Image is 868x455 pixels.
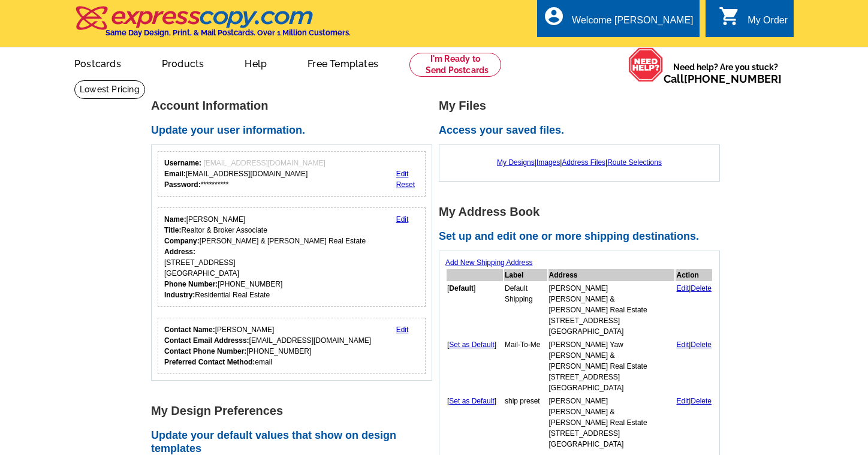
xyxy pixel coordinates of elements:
[548,269,675,281] th: Address
[164,237,200,245] strong: Company:
[164,291,195,299] strong: Industry:
[449,341,494,349] a: Set as Default
[504,282,547,338] td: Default Shipping
[497,158,535,167] a: My Designs
[164,159,201,167] strong: Username:
[748,15,788,32] div: My Order
[691,397,712,405] a: Delete
[676,269,712,281] th: Action
[676,395,712,450] td: |
[164,180,201,189] strong: Password:
[664,73,782,85] span: Call
[151,405,439,417] h1: My Design Preferences
[439,230,727,243] h2: Set up and edit one or more shipping destinations.
[225,49,286,77] a: Help
[676,284,689,293] a: Edit
[543,5,565,27] i: account_circle
[447,395,503,450] td: [ ]
[664,61,788,85] span: Need help? Are you stuck?
[164,358,255,366] strong: Preferred Contact Method:
[439,124,727,137] h2: Access your saved files.
[447,339,503,394] td: [ ]
[447,282,503,338] td: [ ]
[164,324,371,367] div: [PERSON_NAME] [EMAIL_ADDRESS][DOMAIN_NAME] [PHONE_NUMBER] email
[164,226,181,234] strong: Title:
[548,339,675,394] td: [PERSON_NAME] Yaw [PERSON_NAME] & [PERSON_NAME] Real Estate [STREET_ADDRESS] [GEOGRAPHIC_DATA]
[676,282,712,338] td: |
[396,180,415,189] a: Reset
[445,151,713,174] div: | | |
[164,170,186,178] strong: Email:
[164,215,186,224] strong: Name:
[504,339,547,394] td: Mail-To-Me
[106,28,351,37] h4: Same Day Design, Print, & Mail Postcards. Over 1 Million Customers.
[676,341,689,349] a: Edit
[164,248,195,256] strong: Address:
[562,158,605,167] a: Address Files
[548,282,675,338] td: [PERSON_NAME] [PERSON_NAME] & [PERSON_NAME] Real Estate [STREET_ADDRESS] [GEOGRAPHIC_DATA]
[691,341,712,349] a: Delete
[164,336,249,345] strong: Contact Email Addresss:
[151,100,439,112] h1: Account Information
[158,318,426,374] div: Who should we contact regarding order issues?
[143,49,224,77] a: Products
[158,151,426,197] div: Your login information.
[676,339,712,394] td: |
[164,347,246,355] strong: Contact Phone Number:
[164,214,366,300] div: [PERSON_NAME] Realtor & Broker Associate [PERSON_NAME] & [PERSON_NAME] Real Estate [STREET_ADDRES...
[719,5,740,27] i: shopping_cart
[628,47,664,82] img: help
[439,100,727,112] h1: My Files
[396,170,409,178] a: Edit
[439,206,727,218] h1: My Address Book
[449,397,494,405] a: Set as Default
[288,49,397,77] a: Free Templates
[151,429,439,455] h2: Update your default values that show on design templates
[164,280,218,288] strong: Phone Number:
[548,395,675,450] td: [PERSON_NAME] [PERSON_NAME] & [PERSON_NAME] Real Estate [STREET_ADDRESS] [GEOGRAPHIC_DATA]
[572,15,693,32] div: Welcome [PERSON_NAME]
[445,258,532,267] a: Add New Shipping Address
[691,284,712,293] a: Delete
[158,207,426,307] div: Your personal details.
[396,326,409,334] a: Edit
[537,158,560,167] a: Images
[74,14,351,37] a: Same Day Design, Print, & Mail Postcards. Over 1 Million Customers.
[164,326,215,334] strong: Contact Name:
[151,124,439,137] h2: Update your user information.
[396,215,409,224] a: Edit
[719,13,788,28] a: shopping_cart My Order
[55,49,140,77] a: Postcards
[676,397,689,405] a: Edit
[504,269,547,281] th: Label
[449,284,474,293] b: Default
[684,73,782,85] a: [PHONE_NUMBER]
[203,159,325,167] span: [EMAIL_ADDRESS][DOMAIN_NAME]
[607,158,662,167] a: Route Selections
[504,395,547,450] td: ship preset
